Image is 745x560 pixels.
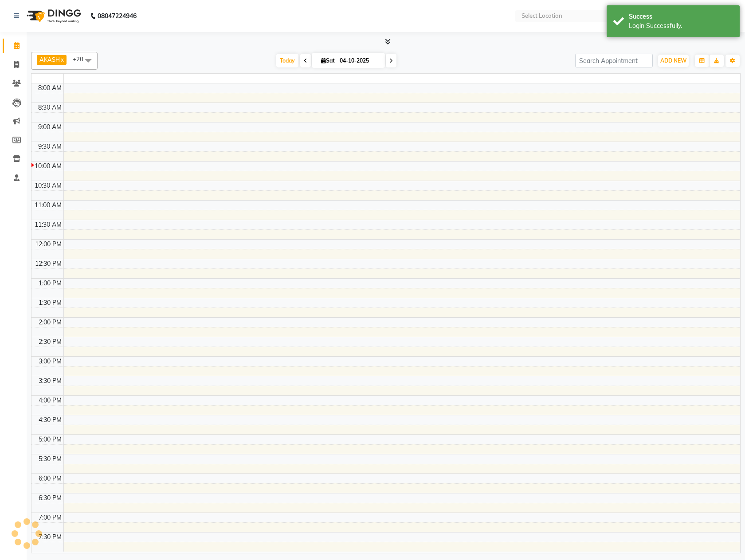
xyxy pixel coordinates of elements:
div: 6:00 PM [37,474,63,483]
a: x [60,56,64,63]
div: 7:00 PM [37,513,63,522]
input: 2025-10-04 [337,54,381,67]
span: Today [276,54,298,67]
div: 8:00 AM [36,83,63,93]
div: 11:00 AM [33,201,63,210]
div: Success [629,12,733,21]
b: 08047224946 [98,4,137,28]
div: Login Successfully. [629,21,733,31]
button: ADD NEW [658,55,689,67]
div: 10:00 AM [33,162,63,171]
div: 4:00 PM [37,396,63,405]
div: 7:30 PM [37,532,63,542]
div: 3:30 PM [37,376,63,386]
div: 9:30 AM [36,142,63,151]
input: Search Appointment [575,54,653,67]
span: Sat [319,57,337,64]
div: 2:00 PM [37,318,63,327]
span: +20 [73,55,90,63]
div: 10:30 AM [33,181,63,190]
div: Select Location [521,12,562,20]
div: 8:30 AM [36,103,63,112]
span: AKASH [39,56,60,63]
div: 9:00 AM [36,122,63,132]
div: 11:30 AM [33,220,63,229]
div: 1:00 PM [37,279,63,288]
span: ADD NEW [660,57,686,64]
div: 4:30 PM [37,415,63,425]
div: 2:30 PM [37,337,63,347]
div: 5:30 PM [37,454,63,464]
div: 12:00 PM [33,240,63,249]
img: logo [23,4,83,28]
div: 6:30 PM [37,493,63,503]
div: 3:00 PM [37,357,63,366]
div: 5:00 PM [37,435,63,444]
div: 1:30 PM [37,298,63,308]
div: 12:30 PM [33,259,63,268]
